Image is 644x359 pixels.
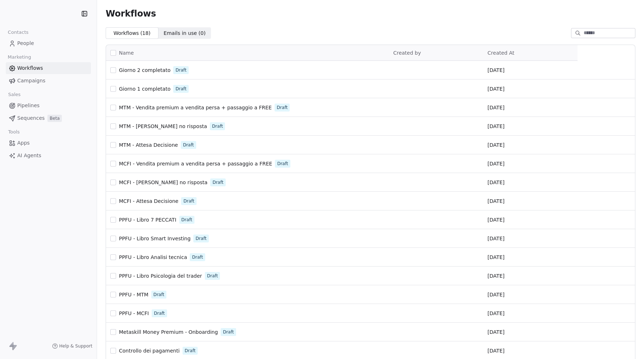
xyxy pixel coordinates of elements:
[119,272,202,280] a: PPFU - Libro Psicologia del trader
[119,254,187,261] a: PPFU - Libro Analisi tecnica
[212,179,223,186] span: Draft
[17,64,43,72] span: Workflows
[192,254,203,260] span: Draft
[488,254,505,261] span: [DATE]
[119,329,218,335] span: Metaskill Money Premium - Onboarding
[488,104,505,111] span: [DATE]
[17,152,41,159] span: AI Agents
[17,40,34,47] span: People
[277,104,287,111] span: Draft
[181,217,192,223] span: Draft
[488,310,505,317] span: [DATE]
[119,104,272,111] a: MTM - Vendita premium a vendita persa + passaggio a FREE
[119,328,218,336] a: Metaskill Money Premium - Onboarding
[119,142,178,148] span: MTM - Attesa Decisione
[153,291,164,298] span: Draft
[5,52,34,63] span: Marketing
[119,123,207,129] span: MTM - [PERSON_NAME] no risposta
[119,160,272,167] a: MCFI - Vendita premium a vendita persa + passaggio a FREE
[195,235,206,242] span: Draft
[6,62,91,74] a: Workflows
[488,291,505,298] span: [DATE]
[119,197,178,205] a: MCFI - Attesa Decisione
[5,89,24,100] span: Sales
[119,198,178,204] span: MCFI - Attesa Decisione
[164,29,206,37] span: Emails in use ( 0 )
[488,123,505,130] span: [DATE]
[119,179,207,185] span: MCFI - [PERSON_NAME] no risposta
[17,77,45,85] span: Campaigns
[119,49,134,57] span: Name
[175,86,186,92] span: Draft
[119,254,187,260] span: PPFU - Libro Analisi tecnica
[47,115,62,122] span: Beta
[488,160,505,167] span: [DATE]
[6,150,91,162] a: AI Agents
[17,139,30,147] span: Apps
[488,235,505,242] span: [DATE]
[488,179,505,186] span: [DATE]
[5,127,23,137] span: Tools
[119,86,170,92] span: Giorno 1 completato
[207,273,218,279] span: Draft
[119,161,272,167] span: MCFI - Vendita premium a vendita persa + passaggio a FREE
[183,142,194,148] span: Draft
[119,123,207,130] a: MTM - [PERSON_NAME] no risposta
[5,27,32,38] span: Contacts
[119,235,190,242] a: PPFU - Libro Smart Investing
[6,37,91,49] a: People
[119,67,170,74] a: Giorno 2 completato
[119,291,148,298] a: PPFU - MTM
[119,141,178,149] a: MTM - Attesa Decisione
[488,67,505,74] span: [DATE]
[175,67,186,73] span: Draft
[185,347,195,354] span: Draft
[212,123,223,129] span: Draft
[488,272,505,280] span: [DATE]
[119,292,148,297] span: PPFU - MTM
[119,85,170,92] a: Giorno 1 completato
[119,179,207,186] a: MCFI - [PERSON_NAME] no risposta
[488,85,505,92] span: [DATE]
[488,50,515,56] span: Created At
[119,347,180,354] a: Controllo dei pagamenti
[488,197,505,205] span: [DATE]
[6,137,91,149] a: Apps
[119,348,180,354] span: Controllo dei pagamenti
[119,67,170,73] span: Giorno 2 completato
[154,310,165,317] span: Draft
[106,9,156,19] span: Workflows
[488,141,505,149] span: [DATE]
[52,343,92,349] a: Help & Support
[183,198,194,204] span: Draft
[119,236,190,241] span: PPFU - Libro Smart Investing
[223,329,234,335] span: Draft
[277,160,288,167] span: Draft
[119,216,176,223] a: PPFU - Libro 7 PECCATI
[488,328,505,336] span: [DATE]
[393,50,421,56] span: Created by
[488,347,505,354] span: [DATE]
[6,112,91,124] a: SequencesBeta
[6,75,91,87] a: Campaigns
[6,100,91,112] a: Pipelines
[119,310,149,317] a: PPFU - MCFI
[488,216,505,223] span: [DATE]
[119,310,149,316] span: PPFU - MCFI
[119,273,202,279] span: PPFU - Libro Psicologia del trader
[59,343,92,349] span: Help & Support
[119,217,176,223] span: PPFU - Libro 7 PECCATI
[119,105,272,110] span: MTM - Vendita premium a vendita persa + passaggio a FREE
[17,102,40,109] span: Pipelines
[17,114,45,122] span: Sequences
